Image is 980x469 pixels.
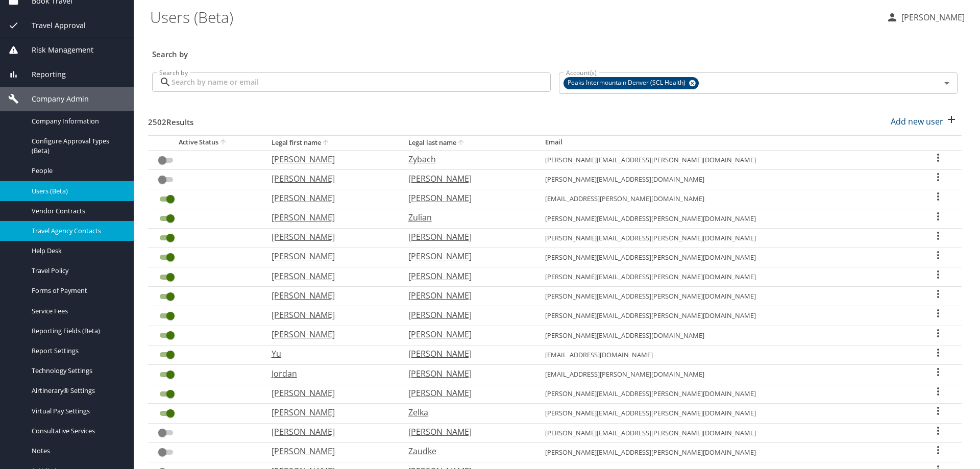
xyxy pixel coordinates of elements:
[272,426,388,438] p: [PERSON_NAME]
[19,69,66,80] span: Reporting
[32,226,121,236] span: Travel Agency Contacts
[272,348,388,360] p: Yu
[537,442,915,462] td: [PERSON_NAME][EMAIL_ADDRESS][PERSON_NAME][DOMAIN_NAME]
[537,267,915,287] td: [PERSON_NAME][EMAIL_ADDRESS][PERSON_NAME][DOMAIN_NAME]
[272,270,388,282] p: [PERSON_NAME]
[32,326,121,336] span: Reporting Fields (Beta)
[148,110,193,128] h3: 2502 Results
[537,365,915,384] td: [EMAIL_ADDRESS][PERSON_NAME][DOMAIN_NAME]
[891,115,943,128] p: Add new user
[272,406,388,418] p: [PERSON_NAME]
[408,211,525,224] p: Zulian
[218,138,229,147] button: sort
[32,166,121,176] span: People
[32,366,121,376] span: Technology Settings
[563,78,692,88] span: Peaks Intermountain Denver (SCL Health)
[537,189,915,209] td: [EMAIL_ADDRESS][PERSON_NAME][DOMAIN_NAME]
[272,328,388,340] p: [PERSON_NAME]
[272,387,388,399] p: [PERSON_NAME]
[32,346,121,356] span: Report Settings
[408,250,525,262] p: [PERSON_NAME]
[32,136,121,156] span: Configure Approval Types (Beta)
[408,445,525,457] p: Zaudke
[272,289,388,302] p: [PERSON_NAME]
[263,135,400,150] th: Legal first name
[537,306,915,326] td: [PERSON_NAME][EMAIL_ADDRESS][PERSON_NAME][DOMAIN_NAME]
[537,150,915,169] td: [PERSON_NAME][EMAIL_ADDRESS][PERSON_NAME][DOMAIN_NAME]
[537,228,915,248] td: [PERSON_NAME][EMAIL_ADDRESS][PERSON_NAME][DOMAIN_NAME]
[272,250,388,262] p: [PERSON_NAME]
[408,231,525,243] p: [PERSON_NAME]
[408,270,525,282] p: [PERSON_NAME]
[32,116,121,126] span: Company Information
[272,172,388,185] p: [PERSON_NAME]
[456,138,467,148] button: sort
[537,135,915,150] th: Email
[32,286,121,295] span: Forms of Payment
[887,110,962,133] button: Add new user
[408,406,525,418] p: Zelka
[940,76,954,90] button: Open
[537,384,915,404] td: [PERSON_NAME][EMAIL_ADDRESS][PERSON_NAME][DOMAIN_NAME]
[537,170,915,189] td: [PERSON_NAME][EMAIL_ADDRESS][DOMAIN_NAME]
[272,231,388,243] p: [PERSON_NAME]
[150,1,878,33] h1: Users (Beta)
[408,387,525,399] p: [PERSON_NAME]
[32,186,121,196] span: Users (Beta)
[408,309,525,321] p: [PERSON_NAME]
[148,135,263,150] th: Active Status
[272,367,388,380] p: Jordan
[408,289,525,302] p: [PERSON_NAME]
[171,72,551,92] input: Search by name or email
[408,426,525,438] p: [PERSON_NAME]
[537,423,915,442] td: [PERSON_NAME][EMAIL_ADDRESS][PERSON_NAME][DOMAIN_NAME]
[537,326,915,345] td: [PERSON_NAME][EMAIL_ADDRESS][DOMAIN_NAME]
[537,287,915,306] td: [PERSON_NAME][EMAIL_ADDRESS][PERSON_NAME][DOMAIN_NAME]
[408,367,525,380] p: [PERSON_NAME]
[321,138,331,148] button: sort
[537,404,915,423] td: [PERSON_NAME][EMAIL_ADDRESS][PERSON_NAME][DOMAIN_NAME]
[408,328,525,340] p: [PERSON_NAME]
[272,445,388,457] p: [PERSON_NAME]
[272,153,388,165] p: [PERSON_NAME]
[152,42,958,60] h3: Search by
[32,306,121,316] span: Service Fees
[32,406,121,416] span: Virtual Pay Settings
[19,20,86,31] span: Travel Approval
[400,135,537,150] th: Legal last name
[32,386,121,396] span: Airtinerary® Settings
[32,206,121,216] span: Vendor Contracts
[408,192,525,204] p: [PERSON_NAME]
[408,172,525,185] p: [PERSON_NAME]
[32,426,121,436] span: Consultative Services
[272,192,388,204] p: [PERSON_NAME]
[32,246,121,256] span: Help Desk
[19,93,89,105] span: Company Admin
[537,209,915,228] td: [PERSON_NAME][EMAIL_ADDRESS][PERSON_NAME][DOMAIN_NAME]
[537,248,915,267] td: [PERSON_NAME][EMAIL_ADDRESS][PERSON_NAME][DOMAIN_NAME]
[898,11,965,23] p: [PERSON_NAME]
[563,77,699,89] div: Peaks Intermountain Denver (SCL Health)
[32,446,121,456] span: Notes
[882,8,969,27] button: [PERSON_NAME]
[19,44,93,56] span: Risk Management
[32,266,121,276] span: Travel Policy
[537,345,915,364] td: [EMAIL_ADDRESS][DOMAIN_NAME]
[272,211,388,224] p: [PERSON_NAME]
[272,309,388,321] p: [PERSON_NAME]
[408,348,525,360] p: [PERSON_NAME]
[408,153,525,165] p: Zybach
